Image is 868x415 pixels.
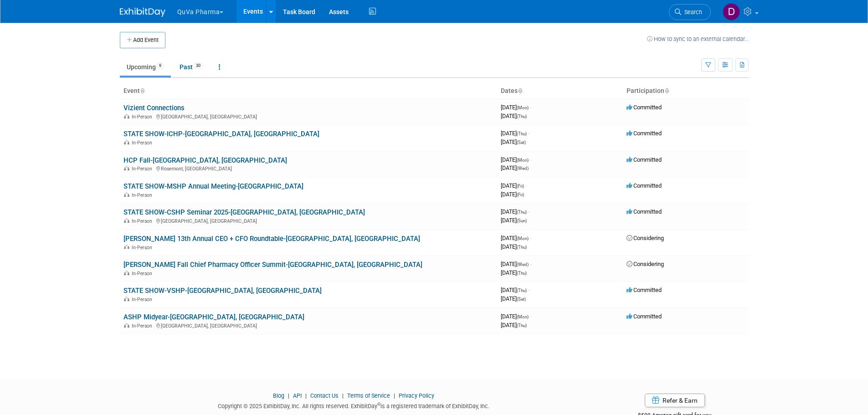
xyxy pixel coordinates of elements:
span: [DATE] [501,217,527,224]
img: In-Person Event [124,166,129,170]
span: In-Person [132,114,155,120]
span: In-Person [132,166,155,172]
span: [DATE] [501,164,529,171]
a: STATE SHOW-VSHP-[GEOGRAPHIC_DATA], [GEOGRAPHIC_DATA] [123,287,322,295]
span: - [530,235,531,241]
span: [DATE] [501,269,527,276]
span: (Wed) [517,262,529,267]
span: (Thu) [517,288,527,293]
span: [DATE] [501,313,531,320]
img: In-Person Event [124,323,129,328]
span: (Thu) [517,245,527,250]
th: Participation [623,83,749,99]
th: Event [120,83,497,99]
span: [DATE] [501,130,529,137]
img: In-Person Event [124,192,129,197]
span: (Fri) [517,192,524,197]
span: (Thu) [517,114,527,119]
span: [DATE] [501,113,527,119]
span: - [528,287,529,293]
a: STATE SHOW-CSHP Seminar 2025-[GEOGRAPHIC_DATA], [GEOGRAPHIC_DATA] [123,208,365,216]
span: (Sat) [517,140,526,145]
a: Blog [273,392,284,399]
span: - [528,130,529,137]
a: ASHP Midyear-[GEOGRAPHIC_DATA], [GEOGRAPHIC_DATA] [123,313,304,321]
span: - [530,261,531,267]
span: (Wed) [517,166,529,171]
img: In-Person Event [124,245,129,249]
span: In-Person [132,218,155,224]
span: Search [681,9,702,15]
span: | [286,392,292,399]
span: In-Person [132,271,155,277]
a: Terms of Service [347,392,390,399]
img: In-Person Event [124,140,129,144]
span: Considering [627,261,664,267]
span: In-Person [132,297,155,302]
span: [DATE] [501,235,531,241]
span: | [340,392,346,399]
a: Search [669,4,711,20]
span: [DATE] [501,287,529,293]
a: Sort by Event Name [140,87,144,94]
a: Sort by Participation Type [664,87,669,94]
span: (Mon) [517,105,529,110]
span: - [530,313,531,320]
th: Dates [497,83,623,99]
div: [GEOGRAPHIC_DATA], [GEOGRAPHIC_DATA] [123,217,493,224]
span: - [530,156,531,163]
span: [DATE] [501,138,526,145]
span: Committed [627,287,662,293]
span: (Thu) [517,323,527,328]
a: [PERSON_NAME] Fall Chief Pharmacy Officer Summit-[GEOGRAPHIC_DATA], [GEOGRAPHIC_DATA] [123,261,422,269]
span: In-Person [132,192,155,198]
span: 30 [193,62,203,69]
a: API [293,392,302,399]
span: (Thu) [517,271,527,276]
span: [DATE] [501,322,527,328]
span: Committed [627,156,662,163]
span: [DATE] [501,156,531,163]
span: (Mon) [517,236,529,241]
span: 9 [156,62,164,69]
span: - [525,182,527,189]
img: In-Person Event [124,297,129,301]
a: STATE SHOW-ICHP-[GEOGRAPHIC_DATA], [GEOGRAPHIC_DATA] [123,130,319,138]
span: | [303,392,309,399]
span: (Sun) [517,218,527,223]
img: ExhibitDay [120,8,165,17]
a: [PERSON_NAME] 13th Annual CEO + CFO Roundtable-[GEOGRAPHIC_DATA], [GEOGRAPHIC_DATA] [123,235,420,243]
span: In-Person [132,245,155,251]
img: Danielle Mitchell [723,3,740,20]
a: Refer & Earn [645,394,705,407]
span: [DATE] [501,182,527,189]
span: [DATE] [501,208,529,215]
div: Copyright © 2025 ExhibitDay, Inc. All rights reserved. ExhibitDay is a registered trademark of Ex... [120,400,588,410]
span: [DATE] [501,261,531,267]
span: (Mon) [517,314,529,319]
a: Upcoming9 [120,58,171,76]
span: [DATE] [501,191,524,198]
span: (Sat) [517,297,526,302]
span: Committed [627,182,662,189]
a: Privacy Policy [399,392,434,399]
span: Committed [627,313,662,320]
a: Contact Us [310,392,339,399]
a: Sort by Start Date [518,87,522,94]
span: [DATE] [501,243,527,250]
img: In-Person Event [124,271,129,275]
span: | [391,392,397,399]
span: Committed [627,208,662,215]
div: [GEOGRAPHIC_DATA], [GEOGRAPHIC_DATA] [123,113,493,120]
span: (Thu) [517,210,527,215]
div: [GEOGRAPHIC_DATA], [GEOGRAPHIC_DATA] [123,322,493,329]
a: Vizient Connections [123,104,185,112]
img: In-Person Event [124,218,129,223]
span: [DATE] [501,104,531,111]
span: In-Person [132,323,155,329]
a: Past30 [173,58,210,76]
span: Considering [627,235,664,241]
a: How to sync to an external calendar... [647,36,749,42]
sup: ® [377,402,380,407]
span: (Thu) [517,131,527,136]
